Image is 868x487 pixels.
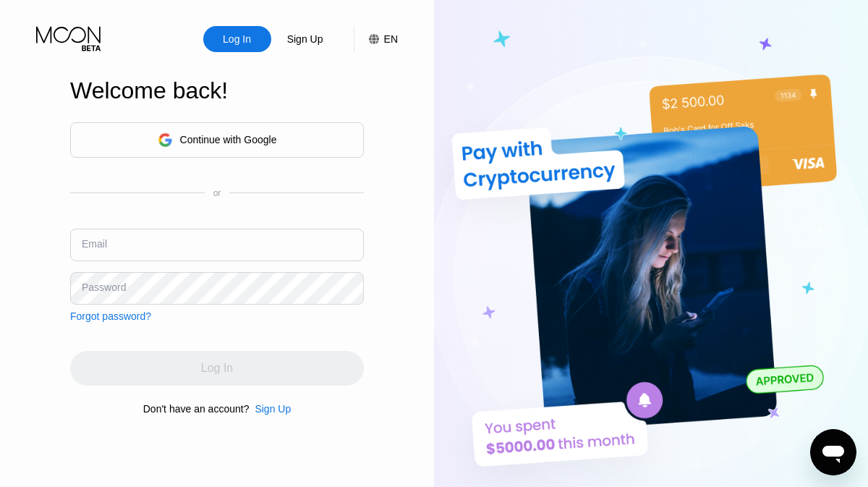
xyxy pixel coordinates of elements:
[354,26,398,52] div: EN
[271,26,339,52] div: Sign Up
[286,32,325,46] div: Sign Up
[70,310,151,322] div: Forgot password?
[221,32,252,46] div: Log In
[213,188,221,198] div: or
[249,403,291,415] div: Sign Up
[180,134,277,145] div: Continue with Google
[384,33,398,45] div: EN
[255,403,291,415] div: Sign Up
[70,77,364,104] div: Welcome back!
[810,429,856,475] iframe: Button to launch messaging window
[70,122,364,158] div: Continue with Google
[203,26,271,52] div: Log In
[82,238,107,250] div: Email
[143,403,250,415] div: Don't have an account?
[82,281,126,293] div: Password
